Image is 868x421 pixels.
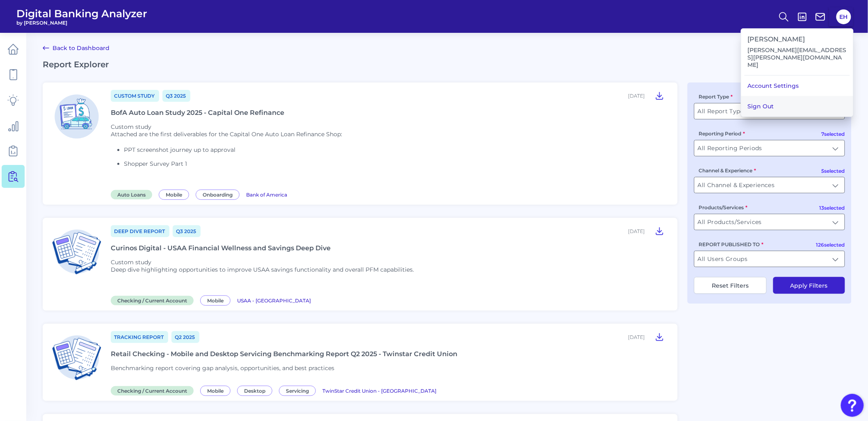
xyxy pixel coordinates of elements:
[237,386,272,396] span: Desktop
[159,190,189,200] span: Mobile
[651,330,668,343] button: Retail Checking - Mobile and Desktop Servicing Benchmarking Report Q2 2025 - Twinstar Credit Union
[49,224,104,279] img: Checking / Current Account
[171,331,199,343] a: Q2 2025
[111,350,457,358] div: Retail Checking - Mobile and Desktop Servicing Benchmarking Report Q2 2025 - Twinstar Credit Union
[699,204,748,210] label: Products/Services
[111,244,331,252] div: Curinos Digital - USAA Financial Wellness and Savings Deep Dive
[841,394,864,417] button: Open Resource Center
[173,225,201,237] a: Q3 2025
[200,296,234,304] a: Mobile
[111,266,414,273] p: Deep dive highlighting opportunities to improve USAA savings functionality and overall PFM capabi...
[111,190,152,199] span: Auto Loans
[836,9,851,24] button: EH
[699,94,733,100] label: Report Type
[237,297,311,304] span: USAA - [GEOGRAPHIC_DATA]
[111,296,194,305] span: Checking / Current Account
[748,35,847,43] h3: [PERSON_NAME]
[699,241,764,247] label: REPORT PUBLISHED TO
[111,190,155,198] a: Auto Loans
[43,59,852,69] h2: Report Explorer
[741,96,853,117] button: Sign Out
[162,90,190,102] a: Q3 2025
[246,190,287,198] a: Bank of America
[773,277,845,294] button: Apply Filters
[111,386,194,396] span: Checking / Current Account
[322,388,436,394] span: TwinStar Credit Union - [GEOGRAPHIC_DATA]
[111,364,334,372] span: Benchmarking report covering gap analysis, opportunities, and best practices
[196,190,240,200] span: Onboarding
[111,130,342,138] p: Attached are the first deliverables for the Capital One Auto Loan Refinance Shop:
[322,387,436,394] a: TwinStar Credit Union - [GEOGRAPHIC_DATA]
[111,123,151,130] span: Custom study
[16,20,147,26] span: by [PERSON_NAME]
[49,89,104,144] img: Auto Loans
[16,7,147,20] span: Digital Banking Analyzer
[200,295,231,306] span: Mobile
[748,46,847,69] p: [PERSON_NAME][EMAIL_ADDRESS][PERSON_NAME][DOMAIN_NAME]
[628,228,645,234] div: [DATE]
[279,387,319,394] a: Servicing
[124,160,342,167] li: Shopper Survey Part 1
[200,387,234,394] a: Mobile
[651,224,668,238] button: Curinos Digital - USAA Financial Wellness and Savings Deep Dive
[237,296,311,304] a: USAA - [GEOGRAPHIC_DATA]
[111,90,159,102] a: Custom Study
[699,130,745,137] label: Reporting Period
[159,190,192,198] a: Mobile
[111,296,197,304] a: Checking / Current Account
[246,192,287,198] span: Bank of America
[628,93,645,99] div: [DATE]
[111,109,284,117] div: BofA Auto Loan Study 2025 - Capital One Refinance
[196,190,243,198] a: Onboarding
[111,331,168,343] a: Tracking Report
[200,386,231,396] span: Mobile
[699,167,756,174] label: Channel & Experience
[279,386,316,396] span: Servicing
[43,43,110,53] a: Back to Dashboard
[111,225,169,237] a: Deep Dive Report
[237,387,276,394] a: Desktop
[628,334,645,340] div: [DATE]
[694,277,767,294] button: Reset Filters
[124,146,342,153] li: PPT screenshot journey up to approval
[111,387,197,394] a: Checking / Current Account
[49,330,104,385] img: Checking / Current Account
[111,259,151,266] span: Custom study
[741,76,853,96] a: Account Settings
